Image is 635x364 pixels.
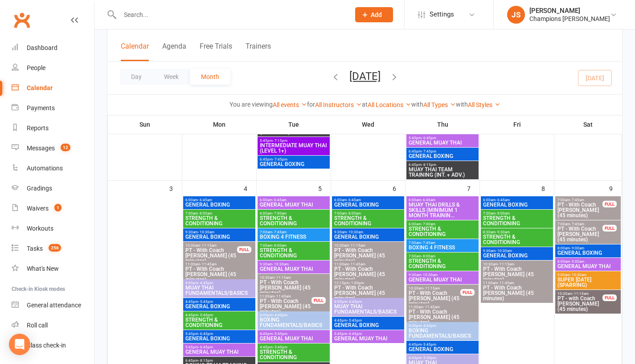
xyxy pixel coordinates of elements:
[185,359,254,363] span: 6:45pm
[408,305,477,309] span: 11:00am
[408,167,477,178] span: MUAY THAI TEAM TRAINING (INT. + ADV.)
[27,302,81,309] div: General attendance
[259,244,328,248] span: 7:00am
[421,273,438,277] span: - 10:30am
[12,38,94,58] a: Dashboard
[12,295,94,315] a: General attendance kiosk mode
[408,286,461,290] span: 10:30am
[182,115,257,134] th: Mon
[557,260,619,264] span: 8:00am
[570,246,584,250] span: - 9:00am
[334,285,402,301] span: PT - With Coach [PERSON_NAME] (45 minutes)
[259,280,328,296] span: PT - With Coach [PERSON_NAME] (45 minutes)
[259,161,328,167] span: GENERAL BOXING
[198,359,213,363] span: - 8:15pm
[12,259,94,279] a: What's New
[408,136,477,140] span: 5:45pm
[27,265,59,272] div: What's New
[483,253,551,258] span: GENERAL BOXING
[185,244,238,248] span: 10:30am
[259,234,328,240] span: BOXING 4 FITNESS
[153,69,190,85] button: Week
[483,215,551,226] span: STRENGTH & CONDITIONING
[259,332,328,336] span: 4:45pm
[185,317,254,328] span: STRENGTH & CONDITIONING
[185,300,254,304] span: 4:45pm
[371,11,382,18] span: Add
[12,118,94,138] a: Reports
[198,198,212,202] span: - 6:45am
[272,211,287,215] span: - 7:00am
[257,115,331,134] th: Tue
[483,262,551,266] span: 10:30am
[185,336,254,341] span: GENERAL BOXING
[423,286,440,290] span: - 11:15am
[349,281,364,285] span: - 1:00pm
[246,42,271,61] button: Trainers
[483,211,551,215] span: 7:00am
[468,101,500,108] a: All Styles
[259,313,328,317] span: 4:00pm
[12,138,94,158] a: Messages 12
[12,58,94,78] a: People
[334,323,402,328] span: GENERAL BOXING
[408,222,477,226] span: 6:00am
[185,304,254,309] span: GENERAL BOXING
[272,230,287,234] span: - 7:45am
[408,153,477,159] span: GENERAL BOXING
[49,244,61,252] span: 256
[259,276,328,280] span: 10:30am
[334,234,402,240] span: GENERAL BOXING
[334,244,402,248] span: 10:30am
[557,222,603,226] span: 7:00am
[496,211,510,215] span: - 8:00am
[557,198,603,202] span: 7:00am
[422,163,436,167] span: - 8:15pm
[272,244,287,248] span: - 8:00am
[570,273,586,277] span: - 10:30am
[185,202,254,207] span: GENERAL BOXING
[557,226,603,242] span: PT - With Coach [PERSON_NAME] (45 minutes)
[237,246,251,253] div: FULL
[229,101,273,108] strong: You are viewing
[541,181,554,195] div: 8
[185,313,254,317] span: 4:45pm
[273,139,287,143] span: - 7:15pm
[315,101,362,108] a: All Instructors
[273,313,287,317] span: - 4:45pm
[11,9,33,31] a: Clubworx
[570,222,584,226] span: - 7:45am
[259,248,328,258] span: STRENGTH & CONDITIONING
[259,230,328,234] span: 7:00am
[480,115,554,134] th: Fri
[421,241,435,245] span: - 7:45am
[185,285,254,296] span: MUAY THAI FUNDAMENTALS/BASICS
[483,198,551,202] span: 6:00am
[422,356,436,360] span: - 5:30pm
[408,140,477,145] span: GENERAL MUAY THAI
[185,332,254,336] span: 5:45pm
[12,178,94,199] a: Gradings
[408,254,477,258] span: 7:00am
[307,101,315,108] strong: for
[423,101,456,108] a: All Types
[529,15,610,23] div: Champions [PERSON_NAME]
[273,101,307,108] a: All events
[259,143,328,153] span: INTERMEDIATE MUAY THAI (LEVEL 1+)
[421,254,435,258] span: - 8:00am
[27,104,55,112] div: Payments
[393,181,405,195] div: 6
[602,225,617,232] div: FULL
[408,241,477,245] span: 7:00am
[27,64,45,71] div: People
[259,345,328,349] span: 4:45pm
[422,136,436,140] span: - 6:45pm
[259,336,328,341] span: GENERAL MUAY THAI
[347,230,363,234] span: - 10:30am
[408,258,477,269] span: STRENGTH & CONDITIONING
[27,322,48,329] div: Roll call
[334,262,402,266] span: 11:00am
[483,285,551,301] span: PT - With Coach [PERSON_NAME] (45 minutes)
[27,44,57,51] div: Dashboard
[198,281,213,285] span: - 4:45pm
